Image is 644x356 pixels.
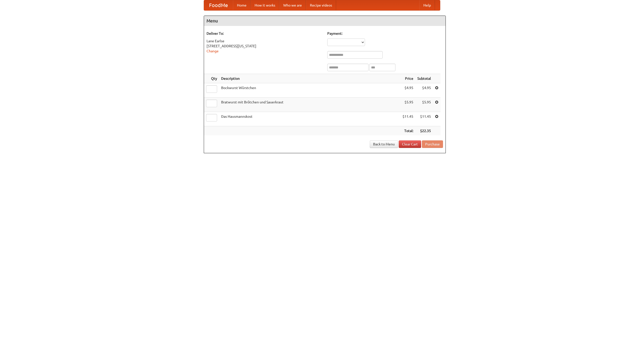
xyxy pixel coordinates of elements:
[204,16,446,26] h4: Menu
[415,98,433,112] td: $5.95
[219,112,400,126] td: Das Hausmannskost
[251,0,279,10] a: How it works
[400,112,415,126] td: $11.45
[279,0,306,10] a: Who we are
[219,74,400,83] th: Description
[400,98,415,112] td: $5.95
[327,31,443,36] h5: Payment:
[400,83,415,98] td: $4.95
[207,49,219,53] a: Change
[204,74,219,83] th: Qty
[207,31,322,36] h5: Deliver To:
[306,0,336,10] a: Recipe videos
[400,126,415,136] th: Total:
[219,83,400,98] td: Bockwurst Würstchen
[204,0,233,10] a: FoodMe
[415,126,433,136] th: $22.35
[400,74,415,83] th: Price
[415,112,433,126] td: $11.45
[415,74,433,83] th: Subtotal
[422,140,443,148] button: Purchase
[415,83,433,98] td: $4.95
[419,0,435,10] a: Help
[370,140,398,148] a: Back to Menu
[399,140,421,148] a: Clear Cart
[219,98,400,112] td: Bratwurst mit Brötchen und Sauerkraut
[233,0,251,10] a: Home
[207,44,322,49] div: [STREET_ADDRESS][US_STATE]
[207,38,322,44] div: Lane Earlse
